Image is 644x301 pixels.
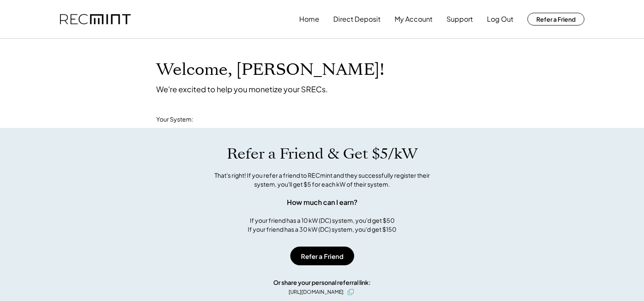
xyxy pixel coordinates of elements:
[527,13,584,26] button: Refer a Friend
[205,171,439,189] div: That's right! If you refer a friend to RECmint and they successfully register their system, you'l...
[289,288,343,296] div: [URL][DOMAIN_NAME]
[287,197,358,207] div: How much can I earn?
[333,11,381,28] button: Direct Deposit
[290,247,354,265] button: Refer a Friend
[248,216,396,234] div: If your friend has a 10 kW (DC) system, you'd get $50 If your friend has a 30 kW (DC) system, you...
[487,11,513,28] button: Log Out
[156,84,328,94] div: We're excited to help you monetize your SRECs.
[156,115,193,124] div: Your System:
[273,278,371,287] div: Or share your personal referral link:
[299,11,319,28] button: Home
[447,11,473,28] button: Support
[156,60,384,80] h1: Welcome, [PERSON_NAME]!
[395,11,432,28] button: My Account
[60,14,131,25] img: recmint-logotype%403x.png
[227,145,418,163] h1: Refer a Friend & Get $5/kW
[346,287,356,297] button: click to copy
